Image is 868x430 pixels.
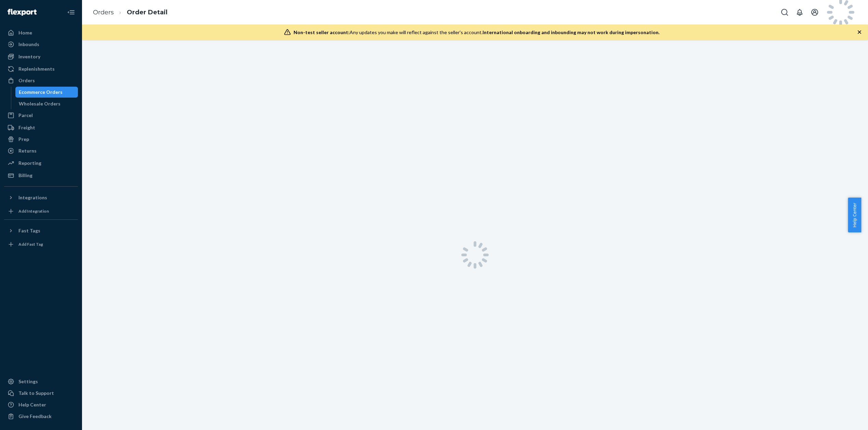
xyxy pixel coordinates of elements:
[18,77,35,84] div: Orders
[4,399,78,410] a: Help Center
[4,110,78,121] a: Parcel
[18,172,32,179] div: Billing
[93,9,114,16] a: Orders
[15,98,78,109] a: Wholesale Orders
[127,9,167,16] a: Order Detail
[4,75,78,86] a: Orders
[4,192,78,203] button: Integrations
[18,66,55,72] div: Replenishments
[4,39,78,50] a: Inbounds
[18,29,32,36] div: Home
[18,124,35,131] div: Freight
[778,5,791,19] button: Open Search Box
[18,41,39,48] div: Inbounds
[4,206,78,217] a: Add Integration
[294,29,660,36] div: Any updates you make will reflect against the seller's account.
[18,194,47,201] div: Integrations
[4,225,78,236] button: Fast Tags
[18,241,43,247] div: Add Fast Tag
[18,378,38,385] div: Settings
[4,63,78,74] a: Replenishments
[793,5,806,19] button: Open notifications
[4,145,78,156] a: Returns
[19,89,63,96] div: Ecommerce Orders
[848,198,861,232] button: Help Center
[18,208,49,214] div: Add Integration
[4,239,78,250] a: Add Fast Tag
[4,376,78,387] a: Settings
[4,122,78,133] a: Freight
[18,227,40,234] div: Fast Tags
[18,136,29,143] div: Prep
[4,388,78,399] button: Talk to Support
[19,100,60,107] div: Wholesale Orders
[18,160,41,167] div: Reporting
[4,411,78,422] button: Give Feedback
[4,27,78,38] a: Home
[483,29,660,35] span: International onboarding and inbounding may not work during impersonation.
[4,134,78,145] a: Prep
[294,29,350,35] span: Non-test seller account:
[18,147,37,154] div: Returns
[18,413,52,420] div: Give Feedback
[4,170,78,181] a: Billing
[18,390,54,397] div: Talk to Support
[808,5,822,19] button: Open account menu
[18,401,46,408] div: Help Center
[8,9,37,16] img: Flexport logo
[64,5,78,19] button: Close Navigation
[18,112,33,119] div: Parcel
[4,51,78,62] a: Inventory
[87,2,173,23] ol: breadcrumbs
[15,87,78,98] a: Ecommerce Orders
[4,158,78,169] a: Reporting
[18,53,40,60] div: Inventory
